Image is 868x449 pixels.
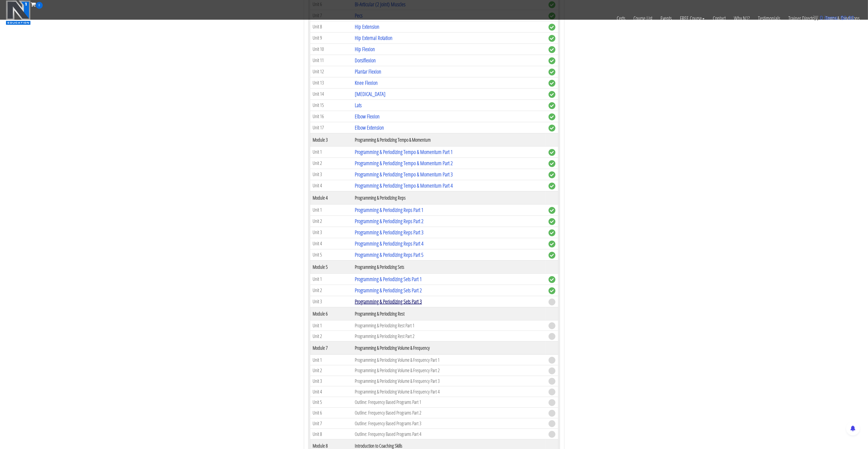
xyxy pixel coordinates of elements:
[549,125,555,132] span: complete
[841,15,844,21] span: $
[549,229,555,236] span: complete
[549,183,555,189] span: complete
[549,35,555,42] span: complete
[355,229,423,236] a: Programming & Periodizing Reps Part 3
[310,355,352,365] td: Unit 1
[310,100,352,111] td: Unit 15
[310,158,352,169] td: Unit 2
[310,331,352,342] td: Unit 2
[549,46,555,53] span: complete
[549,102,555,109] span: complete
[310,365,352,376] td: Unit 2
[355,124,384,131] a: Elbow Extension
[310,146,352,158] td: Unit 1
[310,429,352,439] td: Unit 8
[310,32,352,43] td: Unit 9
[355,148,453,156] a: Programming & Periodizing Tempo & Momentum Part 1
[355,240,423,247] a: Programming & Periodizing Reps Part 4
[352,355,546,365] td: Programming & Periodizing Volume & Frequency Part 1
[549,57,555,64] span: complete
[355,206,423,214] a: Programming & Periodizing Reps Part 1
[355,298,422,305] a: Programming & Periodizing Sets Part 3
[352,397,546,408] td: Outline: Frequency Based Programs Part 1
[352,376,546,386] td: Programming & Periodizing Volume & Frequency Part 3
[355,90,385,98] a: [MEDICAL_DATA]
[310,397,352,408] td: Unit 5
[310,285,352,296] td: Unit 2
[352,307,546,320] th: Programming & Periodizing Rest
[656,9,676,28] a: Events
[310,386,352,397] td: Unit 4
[613,9,629,28] a: Certs
[549,69,555,75] span: complete
[820,15,823,21] span: 0
[549,241,555,247] span: complete
[549,149,555,156] span: complete
[549,276,555,283] span: complete
[310,191,352,204] th: Module 4
[355,57,376,64] a: Dorsiflexion
[352,133,546,146] th: Programming & Periodizing Tempo & Momentum
[310,215,352,227] td: Unit 2
[310,227,352,238] td: Unit 3
[355,113,380,120] a: Elbow Flexion
[549,207,555,214] span: complete
[310,43,352,55] td: Unit 10
[629,9,656,28] a: Course List
[352,365,546,376] td: Programming & Periodizing Volume & Frequency Part 2
[310,376,352,386] td: Unit 3
[352,331,546,342] td: Programming & Periodizing Rest Part 2
[355,171,453,178] a: Programming & Periodizing Tempo & Momentum Part 3
[355,159,453,167] a: Programming & Periodizing Tempo & Momentum Part 2
[352,320,546,331] td: Programming & Periodizing Rest Part 1
[310,249,352,260] td: Unit 5
[36,2,43,9] span: 0
[310,260,352,273] th: Module 5
[352,260,546,273] th: Programming & Periodizing Sets
[6,0,31,25] img: n1-education
[549,113,555,120] span: complete
[310,407,352,418] td: Unit 6
[355,101,362,109] a: Lats
[310,307,352,320] th: Module 6
[310,77,352,88] td: Unit 13
[355,251,423,258] a: Programming & Periodizing Reps Part 5
[754,9,784,28] a: Testimonials
[549,252,555,259] span: complete
[355,68,381,75] a: Plantar Flexion
[31,1,43,8] a: 0
[821,9,864,28] a: Terms & Conditions
[813,15,854,21] a: 0 items: $0.00
[549,160,555,167] span: complete
[310,169,352,180] td: Unit 3
[355,45,375,53] a: Hip Flexion
[310,122,352,133] td: Unit 17
[310,88,352,100] td: Unit 14
[310,204,352,215] td: Unit 1
[355,23,379,30] a: Hip Extension
[355,275,422,283] a: Programming & Periodizing Sets Part 1
[355,34,393,42] a: Hip External Rotation
[352,429,546,439] td: Outline: Frequency Based Programs Part 4
[352,407,546,418] td: Outline: Frequency Based Programs Part 2
[730,9,754,28] a: Why N1?
[310,133,352,146] th: Module 3
[310,418,352,429] td: Unit 7
[310,66,352,77] td: Unit 12
[352,386,546,397] td: Programming & Periodizing Volume & Frequency Part 4
[310,320,352,331] td: Unit 1
[310,273,352,285] td: Unit 1
[549,91,555,98] span: complete
[549,171,555,178] span: complete
[355,182,453,189] a: Programming & Periodizing Tempo & Momentum Part 4
[310,111,352,122] td: Unit 16
[310,342,352,355] th: Module 7
[352,191,546,204] th: Programming & Periodizing Reps
[310,180,352,191] td: Unit 4
[355,217,423,225] a: Programming & Periodizing Reps Part 2
[549,218,555,225] span: complete
[549,80,555,87] span: complete
[784,9,821,28] a: Trainer Directory
[352,342,546,355] th: Programming & Periodizing Volume & Frequency
[549,287,555,294] span: complete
